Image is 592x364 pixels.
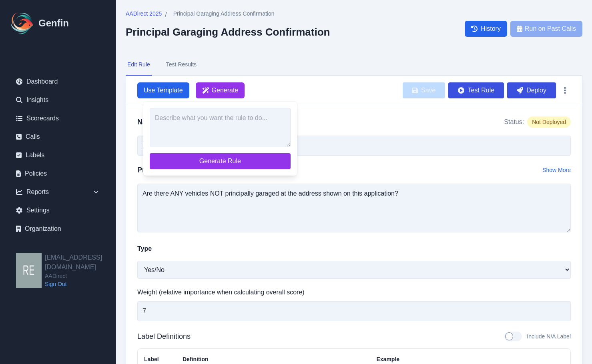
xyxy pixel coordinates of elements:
[165,10,167,20] span: /
[45,253,116,272] h2: [EMAIL_ADDRESS][DOMAIN_NAME]
[165,54,198,76] button: Test Results
[448,82,504,98] button: Test Rule
[137,116,157,128] h2: Name
[525,24,576,34] span: Run on Past Calls
[504,117,524,127] span: Status:
[510,21,582,37] button: Run on Past Calls
[137,244,152,254] label: Type
[16,253,42,288] img: resqueda@aadirect.com
[45,280,116,288] a: Sign Out
[137,331,191,342] h3: Label Definitions
[507,82,556,98] button: Deploy
[465,21,507,37] a: History
[10,110,106,126] a: Scorecards
[183,355,370,363] div: Definition
[10,74,106,90] a: Dashboard
[542,166,571,174] button: Show More
[10,147,106,163] a: Labels
[10,129,106,145] a: Calls
[137,184,571,232] textarea: Are there ANY vehicles NOT principally garaged at the address shown on this application?
[45,272,116,280] span: AADirect
[126,54,152,76] button: Edit Rule
[481,24,501,34] span: History
[212,86,239,95] span: Generate
[10,166,106,182] a: Policies
[126,10,162,20] a: AADirect 2025
[126,26,330,38] h2: Principal Garaging Address Confirmation
[126,10,162,18] span: AADirect 2025
[10,202,106,218] a: Settings
[137,288,571,297] label: Weight (relative importance when calculating overall score)
[10,221,106,237] a: Organization
[403,82,445,98] button: Save
[156,156,284,166] span: Generate Rule
[137,164,163,176] h2: Prompt
[10,184,106,200] div: Reports
[137,136,571,156] input: Write your rule name here
[527,332,571,340] span: Include N/A Label
[173,10,275,18] span: Principal Garaging Address Confirmation
[377,355,564,363] div: Example
[196,82,245,98] button: Generate
[144,355,176,363] div: Label
[38,17,69,30] h1: Genfin
[137,82,189,98] button: Use Template
[527,116,571,128] span: Not Deployed
[10,10,35,36] img: Logo
[150,153,291,169] button: Generate Rule
[10,92,106,108] a: Insights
